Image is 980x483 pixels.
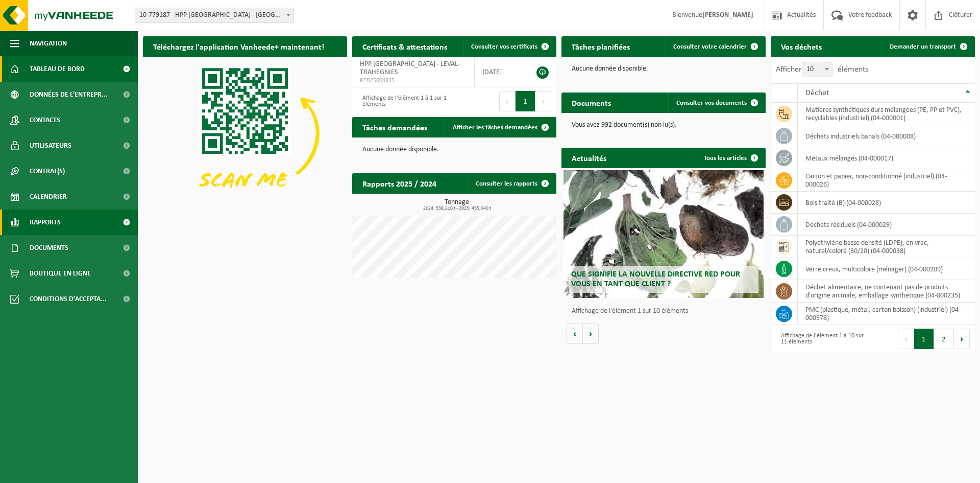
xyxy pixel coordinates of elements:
span: HPP [GEOGRAPHIC_DATA] - LEVAL-TRAHEGNIES [360,60,460,76]
span: Documents [30,235,68,261]
button: Volgende [583,324,599,344]
td: carton et papier, non-conditionné (industriel) (04-000026) [798,169,975,192]
h2: Certificats & attestations [352,36,457,56]
td: PMC (plastique, métal, carton boisson) (industriel) (04-000978) [798,303,975,325]
a: Consulter vos certificats [463,36,555,57]
button: Vorige [567,324,583,344]
button: 2 [934,329,954,349]
div: Affichage de l'élément 1 à 1 sur 1 éléments [357,90,449,112]
a: Consulter votre calendrier [665,36,765,57]
span: 10 [802,62,832,77]
span: Demander un transport [890,43,956,50]
td: métaux mélangés (04-000017) [798,147,975,169]
span: Rapports [30,210,61,235]
p: Vous avez 992 document(s) non lu(s). [572,122,755,129]
img: Download de VHEPlus App [143,57,347,210]
span: 10-779187 - HPP BELGIUM - LEVAL-TRAHEGNIES [135,8,294,23]
span: Navigation [30,31,67,56]
span: Consulter votre calendrier [673,43,747,50]
a: Afficher les tâches demandées [445,117,555,137]
span: 2024: 538,210 t - 2025: 455,040 t [357,206,556,211]
p: Aucune donnée disponible. [572,65,755,73]
td: polyéthylène basse densité (LDPE), en vrac, naturel/coloré (80/20) (04-000038) [798,236,975,258]
span: Calendrier [30,184,67,210]
span: Utilisateurs [30,133,71,158]
button: 1 [914,329,934,349]
button: Previous [898,329,914,349]
td: déchets industriels banals (04-000008) [798,125,975,147]
span: Boutique en ligne [30,261,91,286]
span: Contrat(s) [30,158,65,184]
h2: Vos déchets [771,36,832,56]
span: Consulter vos certificats [471,43,537,50]
button: 1 [516,91,535,111]
td: déchet alimentaire, ne contenant pas de produits d'origine animale, emballage synthétique (04-000... [798,280,975,303]
div: Affichage de l'élément 1 à 10 sur 11 éléments [776,328,868,350]
span: RED25004835 [360,77,467,85]
a: Que signifie la nouvelle directive RED pour vous en tant que client ? [563,170,764,298]
span: Contacts [30,107,60,133]
span: Conditions d'accepta... [30,286,107,312]
h2: Actualités [561,148,617,168]
a: Tous les articles [696,148,765,168]
p: Affichage de l'élément 1 sur 10 éléments [572,308,761,315]
a: Demander un transport [881,36,974,57]
span: Tableau de bord [30,56,85,82]
h2: Rapports 2025 / 2024 [352,173,447,193]
h2: Documents [561,93,621,112]
p: Aucune donnée disponible. [362,146,546,153]
span: Consulter vos documents [676,100,747,106]
td: déchets résiduels (04-000029) [798,214,975,236]
a: Consulter vos documents [668,93,765,113]
span: Données de l'entrepr... [30,82,108,107]
h2: Tâches planifiées [561,36,640,56]
span: 10 [802,62,832,77]
td: verre creux, multicolore (ménager) (04-000209) [798,258,975,280]
strong: [PERSON_NAME] [702,11,753,19]
button: Next [954,329,970,349]
span: Que signifie la nouvelle directive RED pour vous en tant que client ? [571,270,740,288]
span: 10-779187 - HPP BELGIUM - LEVAL-TRAHEGNIES [135,8,293,22]
h3: Tonnage [357,199,556,211]
h2: Téléchargez l'application Vanheede+ maintenant! [143,36,334,56]
td: matières synthétiques durs mélangées (PE, PP et PVC), recyclables (industriel) (04-000001) [798,103,975,125]
span: Déchet [805,89,829,97]
button: Next [535,91,551,111]
label: Afficher éléments [776,65,868,74]
span: Afficher les tâches demandées [453,124,537,131]
a: Consulter les rapports [468,173,555,194]
td: [DATE] [475,57,525,87]
button: Previous [499,91,516,111]
td: bois traité (B) (04-000028) [798,192,975,214]
h2: Tâches demandées [352,117,437,137]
